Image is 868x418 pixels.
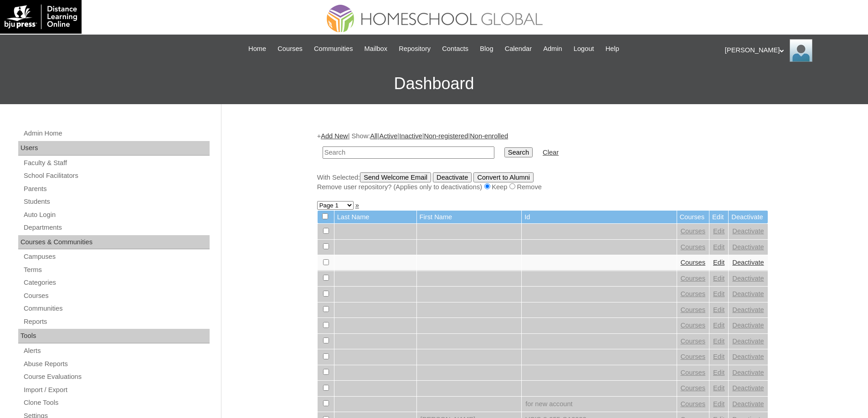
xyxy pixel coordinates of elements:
img: logo-white.png [5,5,77,29]
a: Deactivate [732,400,764,408]
a: Deactivate [732,322,764,329]
a: Edit [713,353,724,360]
a: Admin [539,44,567,54]
span: Communities [314,44,353,54]
a: Deactivate [732,227,764,235]
div: Users [18,141,210,156]
a: » [355,201,359,209]
h3: Dashboard [5,63,863,104]
a: Courses [681,243,706,251]
a: Courses [681,306,706,313]
a: Repository [394,44,435,54]
a: Deactivate [732,259,764,266]
a: Parents [23,183,210,195]
a: Courses [681,290,706,297]
a: Calendar [500,44,536,54]
a: Students [23,196,210,207]
div: + | Show: | | | | [317,131,768,191]
td: First Name [417,211,522,224]
div: Tools [18,329,210,343]
a: Edit [713,306,724,313]
a: Active [379,132,397,140]
span: Courses [277,44,303,54]
a: Terms [23,264,210,276]
a: Courses [681,400,706,408]
td: Courses [677,211,709,224]
img: Ariane Ebuen [790,39,812,62]
a: Courses [681,259,706,266]
a: Edit [713,275,724,282]
td: for new account [522,397,676,412]
a: Departments [23,222,210,233]
span: Contacts [442,44,468,54]
a: Alerts [23,345,210,357]
a: Courses [681,322,706,329]
a: Courses [681,353,706,360]
input: Search [323,146,494,159]
a: School Facilitators [23,170,210,181]
div: Remove user repository? (Applies only to deactivations) Keep Remove [317,182,768,192]
a: Courses [681,227,706,235]
span: Mailbox [365,44,388,54]
a: Edit [713,322,724,329]
span: Calendar [505,44,532,54]
a: Courses [273,44,307,54]
a: Edit [713,369,724,376]
a: Deactivate [732,290,764,297]
a: Non-registered [424,132,468,140]
td: Last Name [334,211,416,224]
a: Edit [713,384,724,392]
input: Convert to Alumni [473,172,534,182]
a: Home [244,44,271,54]
a: Help [601,44,624,54]
a: Deactivate [732,306,764,313]
input: Deactivate [433,172,472,182]
span: Blog [480,44,493,54]
a: Logout [569,44,599,54]
a: Import / Export [23,384,210,396]
td: Edit [709,211,728,224]
a: Faculty & Staff [23,157,210,169]
input: Send Welcome Email [360,172,431,182]
a: Deactivate [732,369,764,376]
a: Communities [309,44,358,54]
a: Courses [681,384,706,392]
a: Categories [23,277,210,288]
a: Abuse Reports [23,358,210,370]
a: Deactivate [732,337,764,345]
a: Clone Tools [23,397,210,408]
a: Contacts [437,44,473,54]
a: Courses [681,369,706,376]
a: Edit [713,400,724,408]
a: Admin Home [23,128,210,139]
a: Communities [23,303,210,314]
a: Campuses [23,251,210,262]
span: Logout [574,44,594,54]
a: Edit [713,227,724,235]
a: Clear [543,149,559,156]
div: Courses & Communities [18,235,210,250]
a: Courses [681,337,706,345]
a: Reports [23,316,210,327]
a: Inactive [399,132,422,140]
a: Deactivate [732,275,764,282]
span: Help [606,44,619,54]
td: Deactivate [729,211,767,224]
a: Auto Login [23,209,210,221]
div: [PERSON_NAME] [725,39,859,62]
a: Edit [713,243,724,251]
span: Admin [543,44,562,54]
a: Edit [713,290,724,297]
a: Deactivate [732,384,764,392]
span: Repository [399,44,431,54]
a: Blog [475,44,498,54]
div: With Selected: [317,172,768,192]
a: Add New [321,132,348,140]
a: Deactivate [732,243,764,251]
a: All [370,132,377,140]
a: Mailbox [360,44,392,54]
input: Search [504,147,533,157]
td: Id [522,211,676,224]
a: Edit [713,337,724,345]
a: Non-enrolled [470,132,508,140]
